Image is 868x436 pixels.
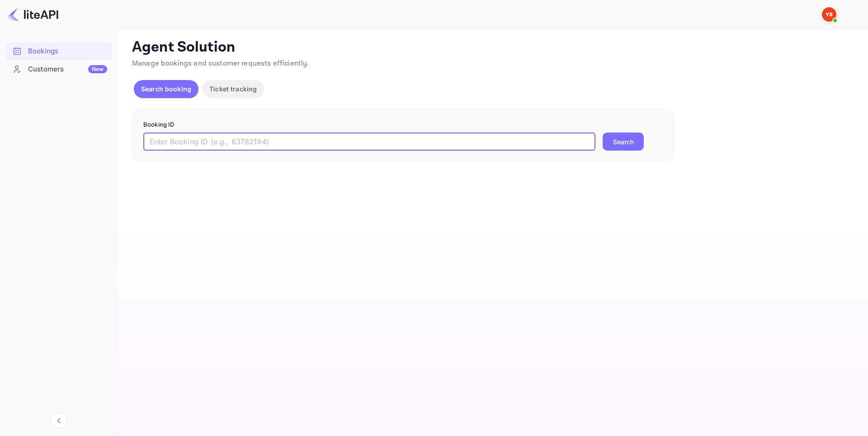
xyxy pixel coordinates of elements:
img: LiteAPI logo [7,7,58,22]
p: Ticket tracking [209,84,257,94]
a: CustomersNew [5,61,112,77]
button: Search [603,133,644,151]
button: Collapse navigation [51,412,67,429]
p: Agent Solution [132,38,852,57]
p: Search booking [141,84,191,94]
div: CustomersNew [5,61,112,78]
div: New [88,65,107,73]
img: Yandex Support [822,7,836,22]
div: Bookings [5,43,112,60]
a: Bookings [5,43,112,59]
span: Manage bookings and customer requests efficiently. [132,59,309,68]
input: Enter Booking ID (e.g., 63782194) [143,133,595,151]
div: Customers [28,64,107,75]
p: Booking ID [143,120,663,129]
div: Bookings [28,46,107,57]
